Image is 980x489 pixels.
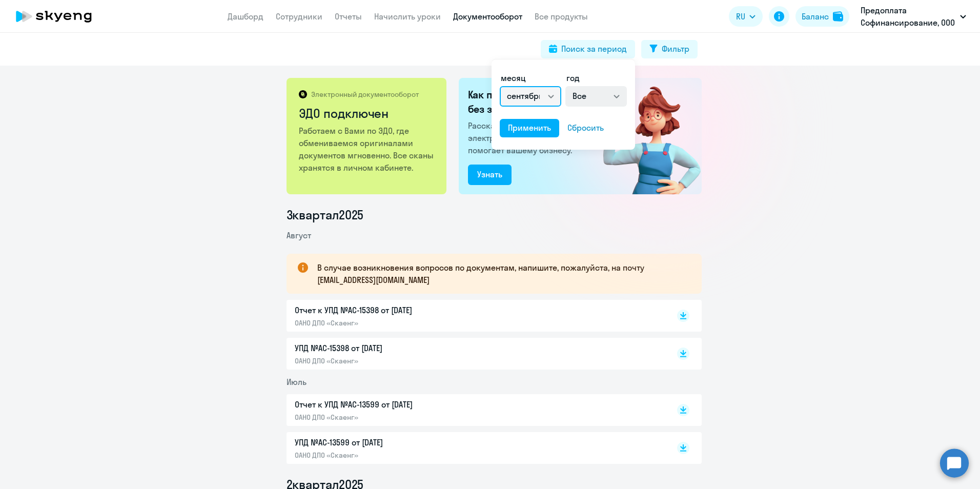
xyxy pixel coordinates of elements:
[559,119,612,137] button: Сбросить
[567,121,604,134] div: Сбросить
[508,121,551,134] div: Применить
[500,119,559,137] button: Применить
[566,73,580,83] span: год
[501,73,526,83] span: месяц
